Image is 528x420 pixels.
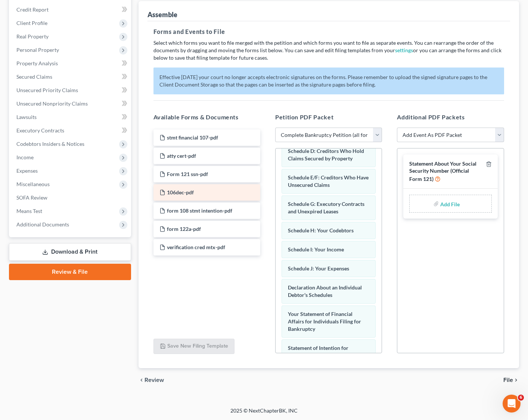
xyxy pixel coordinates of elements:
[153,68,504,94] p: Effective [DATE] your court no longer accepts electronic signatures on the forms. Please remember...
[9,243,131,261] a: Download & Print
[288,265,349,272] span: Schedule J: Your Expenses
[288,311,361,332] span: Your Statement of Financial Affairs for Individuals Filing for Bankruptcy
[10,70,131,84] a: Secured Claims
[518,395,524,401] span: 6
[167,153,196,159] span: atty cert-pdf
[167,226,201,232] span: form 122a-pdf
[288,246,344,253] span: Schedule I: Your Income
[16,181,50,187] span: Miscellaneous
[153,339,235,354] button: Save New Filing Template
[288,201,364,214] span: Schedule G: Executory Contracts and Unexpired Leases
[16,33,49,40] span: Real Property
[10,110,131,124] a: Lawsuits
[139,377,171,383] button: chevron_left Review
[153,113,260,122] h5: Available Forms & Documents
[167,134,218,141] span: stmt financial 107-pdf
[16,154,34,160] span: Income
[16,221,69,228] span: Additional Documents
[10,84,131,97] a: Unsecured Priority Claims
[10,191,131,204] a: SOFA Review
[288,174,369,188] span: Schedule E/F: Creditors Who Have Unsecured Claims
[16,141,84,147] span: Codebtors Insiders & Notices
[409,160,476,182] span: Statement About Your Social Security Number (Official Form 121)
[16,100,88,107] span: Unsecured Nonpriority Claims
[10,57,131,70] a: Property Analysis
[288,345,367,358] span: Statement of Intention for Individuals Filing Under Chapter 7
[503,377,513,383] span: File
[167,207,232,214] span: form 108 stmt intention-pdf
[513,377,519,383] i: chevron_right
[16,194,47,201] span: SOFA Review
[167,189,194,195] span: 106dec-pdf
[167,244,225,250] span: verification cred mtx-pdf
[10,124,131,137] a: Executory Contracts
[153,27,504,36] h5: Forms and Events to File
[16,6,49,13] span: Credit Report
[288,227,354,233] span: Schedule H: Your Codebtors
[10,97,131,110] a: Unsecured Nonpriority Claims
[16,73,52,80] span: Secured Claims
[167,171,208,177] span: Form 121 ssn-pdf
[16,127,64,134] span: Executory Contracts
[275,113,333,120] span: Petition PDF Packet
[16,208,42,214] span: Means Test
[395,47,413,53] a: settings
[145,377,164,383] span: Review
[16,114,37,120] span: Lawsuits
[16,20,47,26] span: Client Profile
[16,47,59,53] span: Personal Property
[153,39,504,62] p: Select which forms you want to file merged with the petition and which forms you want to file as ...
[9,264,131,280] a: Review & File
[16,87,78,93] span: Unsecured Priority Claims
[147,10,177,19] div: Assemble
[288,284,362,298] span: Declaration About an Individual Debtor's Schedules
[16,167,38,174] span: Expenses
[397,113,504,122] h5: Additional PDF Packets
[503,395,521,413] iframe: Intercom live chat
[10,3,131,16] a: Credit Report
[139,377,145,383] i: chevron_left
[16,60,58,66] span: Property Analysis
